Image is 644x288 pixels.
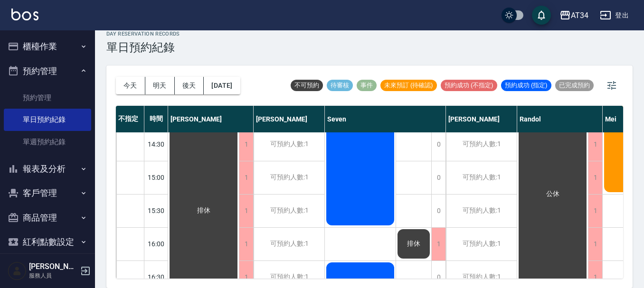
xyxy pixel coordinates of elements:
div: [PERSON_NAME] [446,106,517,132]
span: 排休 [195,206,212,215]
div: 1 [588,128,602,161]
div: [PERSON_NAME] [168,106,254,132]
div: Randol [517,106,603,132]
div: 0 [431,161,445,194]
span: 預約成功 (指定) [501,81,551,90]
div: 0 [431,195,445,227]
div: 16:00 [144,227,168,260]
button: 今天 [116,77,145,94]
div: 14:30 [144,128,168,161]
div: 時間 [144,106,168,132]
img: Logo [11,9,38,20]
h2: day Reservation records [106,31,180,37]
button: [DATE] [204,77,240,94]
h5: [PERSON_NAME] [29,262,77,271]
div: 1 [239,228,253,260]
a: 單週預約紀錄 [4,131,91,153]
span: 不可預約 [291,81,323,90]
div: 可預約人數:1 [254,161,324,194]
button: 櫃檯作業 [4,34,91,59]
a: 單日預約紀錄 [4,109,91,130]
div: AT34 [571,9,588,21]
div: 15:00 [144,161,168,194]
div: 可預約人數:1 [254,128,324,161]
div: 可預約人數:1 [254,228,324,260]
button: 預約管理 [4,59,91,84]
div: 1 [588,161,602,194]
div: 可預約人數:1 [254,195,324,227]
button: 後天 [175,77,204,94]
button: save [532,6,551,25]
span: 排休 [405,240,422,248]
div: 0 [431,128,445,161]
h3: 單日預約紀錄 [106,41,180,54]
span: 公休 [544,190,561,198]
button: 明天 [145,77,175,94]
span: 預約成功 (不指定) [441,81,497,90]
div: 1 [588,228,602,260]
div: 1 [588,195,602,227]
button: 紅利點數設定 [4,230,91,254]
button: 客戶管理 [4,181,91,205]
button: 商品管理 [4,205,91,230]
div: 可預約人數:1 [446,228,517,260]
span: 待審核 [327,81,353,90]
button: 報表及分析 [4,157,91,181]
span: 未來預訂 (待確認) [380,81,437,90]
div: 可預約人數:1 [446,161,517,194]
div: 1 [239,128,253,161]
div: 可預約人數:1 [446,195,517,227]
div: 1 [239,161,253,194]
button: 登出 [596,7,633,24]
div: 可預約人數:1 [446,128,517,161]
div: Seven [325,106,446,132]
div: 1 [239,195,253,227]
div: 15:30 [144,194,168,227]
span: 已完成預約 [555,81,594,90]
button: AT34 [556,6,592,25]
span: 事件 [357,81,377,90]
p: 服務人員 [29,271,77,280]
img: Person [8,261,27,280]
div: [PERSON_NAME] [254,106,325,132]
div: 不指定 [116,106,144,132]
div: 1 [431,228,445,260]
a: 預約管理 [4,87,91,109]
